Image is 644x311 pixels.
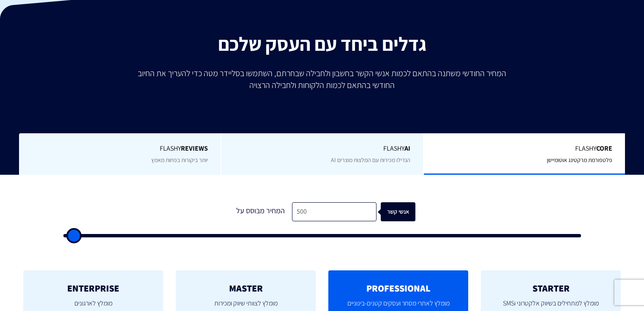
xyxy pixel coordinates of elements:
b: REVIEWS [181,144,208,153]
span: פלטפורמת מרקטינג אוטומיישן [547,156,612,164]
span: Flashy [32,144,208,154]
b: AI [404,144,410,153]
span: הגדילו מכירות עם המלצות מוצרים AI [331,156,410,164]
span: Flashy [234,144,410,154]
span: יותר ביקורות בפחות מאמץ [151,156,208,164]
div: המחיר מבוסס על [229,202,292,221]
h2: PROFESSIONAL [341,283,456,293]
p: המחיר החודשי משתנה בהתאם לכמות אנשי הקשר בחשבון ולחבילה שבחרתם, השתמשו בסליידר מטה כדי להעריך את ... [132,67,512,91]
div: אנשי קשר [386,202,420,221]
h2: STARTER [494,283,608,293]
h2: ENTERPRISE [36,283,150,293]
b: Core [596,144,612,153]
h2: MASTER [188,283,303,293]
span: Flashy [437,144,612,154]
h2: גדלים ביחד עם העסק שלכם [6,33,638,54]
